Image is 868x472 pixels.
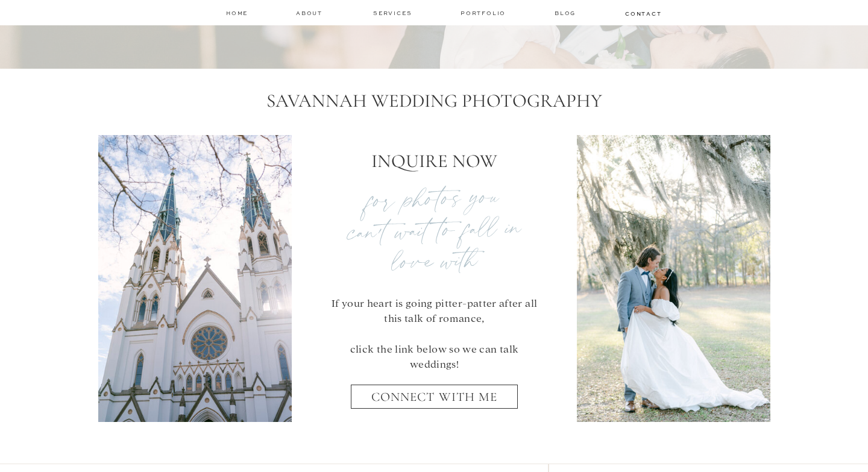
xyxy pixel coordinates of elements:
[325,180,543,259] p: for photos you can't wait to fall in love with
[296,9,326,17] a: about
[421,16,520,23] i: MAGNOLIA WEST BRIDE
[625,10,660,17] a: contact
[373,9,414,17] a: services
[214,90,654,116] h2: Savannah Wedding Photography
[555,9,579,17] a: Blog
[203,146,666,170] p: INQUIRE NOW
[359,389,510,413] a: connect with me
[226,9,249,17] a: home
[325,295,544,359] p: If your heart is going pitter-patter after all this talk of romance, click the link below so we c...
[343,14,525,35] p: [PERSON_NAME],
[461,9,508,17] a: Portfolio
